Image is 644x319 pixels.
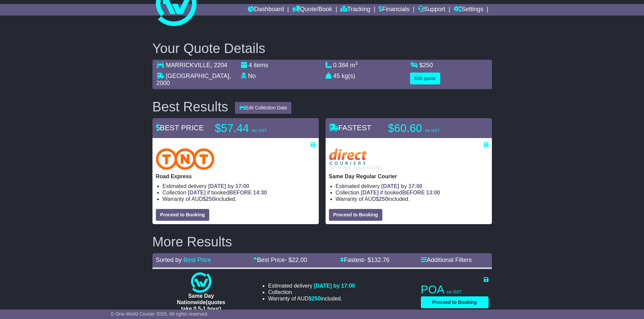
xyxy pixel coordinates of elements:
span: $ [420,62,433,69]
sup: 3 [355,61,358,66]
span: FASTEST [329,124,372,132]
button: Proceed to Booking [156,209,209,221]
button: Edit quote [410,73,440,84]
span: Sorted by [156,257,182,263]
span: m [350,62,358,69]
a: Quote/Book [292,4,332,16]
span: [DATE] by 17:00 [314,283,355,289]
span: items [254,62,268,69]
span: 4 [249,62,252,69]
span: BEFORE [402,190,425,195]
img: Direct: Same Day Regular Courier [329,148,382,170]
a: Support [418,4,445,16]
span: MARRICKVILLE [166,62,211,69]
span: 22.00 [292,257,307,263]
p: $57.44 [215,122,300,135]
li: Collection [336,189,488,196]
li: Warranty of AUD included. [336,196,488,202]
a: Financials [379,4,409,16]
span: [DATE] by 17:00 [381,183,423,189]
a: Best Price [184,257,211,263]
a: Settings [454,4,483,16]
a: Dashboard [248,4,284,16]
span: 45 [333,73,340,79]
li: Estimated delivery [336,183,488,189]
a: Additional Filters [421,257,472,263]
span: 250 [379,196,388,202]
span: $ [309,296,321,301]
button: Edit Collection Date [235,102,291,114]
span: BEST PRICE [156,124,204,132]
span: [DATE] [361,190,379,195]
h2: Your Quote Details [152,41,492,56]
a: Best Price- $22.00 [253,257,307,263]
li: Warranty of AUD included. [268,295,355,302]
span: 250 [423,62,433,69]
a: Fastest- $132.76 [340,257,389,263]
span: 0.384 [333,62,349,69]
span: $ [376,196,388,202]
span: $ [203,196,215,202]
a: Tracking [340,4,370,16]
span: - $ [364,257,389,263]
li: Warranty of AUD included. [163,196,315,202]
span: 14:30 [253,190,267,195]
span: inc GST [425,128,440,133]
li: Estimated delivery [268,283,355,289]
span: 13:00 [426,190,440,195]
button: Proceed to Booking [421,296,488,308]
li: Collection [163,189,315,196]
span: , 2000 [157,73,231,87]
img: TNT Domestic: Road Express [156,148,215,170]
span: , 2204 [211,62,228,69]
p: Road Express [156,173,315,180]
span: inc GST [252,128,267,133]
span: © One World Courier 2025. All rights reserved. [111,311,209,317]
span: kg(s) [342,73,355,79]
span: Same Day Nationwide(quotes take 0.5-1 hour) [177,293,225,312]
span: 132.76 [371,257,389,263]
span: if booked [361,190,440,195]
img: One World Courier: Same Day Nationwide(quotes take 0.5-1 hour) [191,272,211,293]
span: - $ [285,257,307,263]
span: 250 [312,296,321,301]
span: [DATE] by 17:00 [208,183,249,189]
span: if booked [188,190,267,195]
span: [DATE] [188,190,206,195]
div: Best Results [149,99,232,114]
span: 250 [206,196,215,202]
span: No [248,73,256,79]
span: inc GST [447,290,461,294]
p: Same Day Regular Courier [329,173,488,180]
h2: More Results [152,234,492,249]
button: Proceed to Booking [329,209,382,221]
p: POA [421,283,488,296]
li: Collection [268,289,355,295]
span: BEFORE [229,190,252,195]
li: Estimated delivery [163,183,315,189]
span: [GEOGRAPHIC_DATA] [166,73,229,79]
p: $60.60 [388,122,473,135]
